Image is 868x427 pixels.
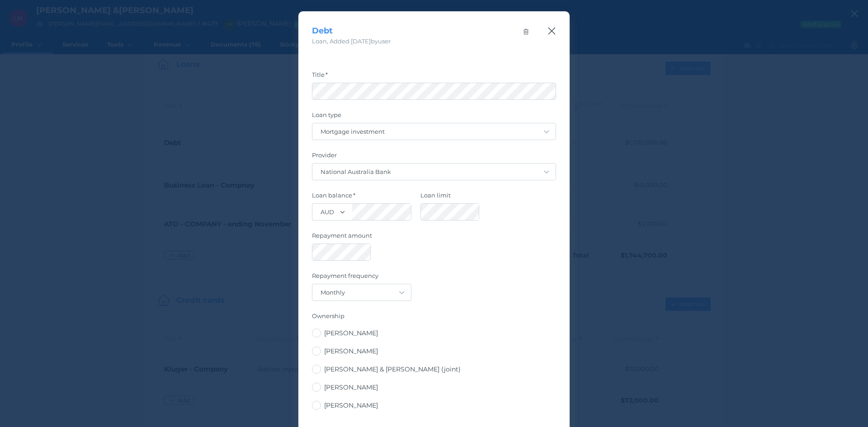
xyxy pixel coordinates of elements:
span: Loan , Added [DATE] by user [312,38,391,45]
span: Debt [312,26,333,36]
span: [PERSON_NAME] & [PERSON_NAME] (joint) [324,365,461,373]
label: Loan type [312,111,556,123]
span: [PERSON_NAME] [324,347,378,355]
label: Provider [312,151,556,163]
span: [PERSON_NAME] [324,401,378,409]
span: [PERSON_NAME] [324,383,378,391]
label: Title [312,71,556,83]
label: Loan limit [420,192,497,203]
label: Ownership [312,312,556,324]
label: Repayment frequency [312,272,556,284]
span: [PERSON_NAME] [324,329,378,337]
label: Repayment amount [312,232,556,244]
label: Loan balance [312,192,411,203]
button: Close [547,25,556,37]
